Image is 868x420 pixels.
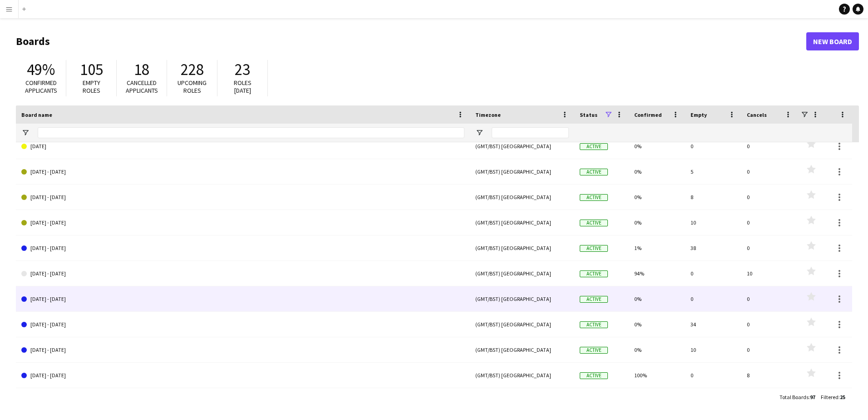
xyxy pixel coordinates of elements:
span: Timezone [475,111,501,118]
div: 0% [629,337,685,362]
span: Active [580,194,608,201]
span: Roles [DATE] [234,79,252,95]
div: (GMT/BST) [GEOGRAPHIC_DATA] [470,312,574,337]
input: Board name Filter Input [38,127,464,138]
div: 0% [629,185,685,210]
div: 0 [741,235,798,260]
span: Active [580,270,608,277]
div: 0 [741,312,798,337]
span: Active [580,347,608,354]
div: 8 [685,185,741,210]
a: [DATE] - [DATE] [21,312,464,337]
span: Total Boards [779,394,809,400]
span: Board name [21,111,52,118]
div: 0% [629,312,685,337]
a: [DATE] - [DATE] [21,261,464,286]
a: [DATE] - [DATE] [21,210,464,235]
div: 10 [685,337,741,362]
div: 0 [741,134,798,159]
div: (GMT/BST) [GEOGRAPHIC_DATA] [470,286,574,311]
h1: Boards [16,35,806,48]
div: 0 [685,261,741,286]
div: 0% [629,286,685,311]
span: Cancelled applicants [126,79,158,95]
div: 0 [741,210,798,235]
span: 23 [235,60,250,80]
div: 1% [629,235,685,260]
span: Status [580,111,597,118]
div: 0 [685,134,741,159]
span: 228 [181,60,204,80]
div: (GMT/BST) [GEOGRAPHIC_DATA] [470,210,574,235]
div: 0% [629,134,685,159]
div: 100% [629,363,685,388]
div: (GMT/BST) [GEOGRAPHIC_DATA] [470,363,574,388]
div: (GMT/BST) [GEOGRAPHIC_DATA] [470,134,574,159]
div: : [821,388,845,406]
a: [DATE] - [DATE] [21,185,464,210]
span: Active [580,296,608,303]
span: Active [580,220,608,226]
div: (GMT/BST) [GEOGRAPHIC_DATA] [470,159,574,184]
div: 38 [685,235,741,260]
span: Active [580,143,608,150]
div: 0 [685,286,741,311]
a: New Board [806,32,859,50]
a: [DATE] - [DATE] [21,235,464,261]
div: 0% [629,210,685,235]
span: Upcoming roles [178,79,207,95]
div: 0 [741,337,798,362]
a: [DATE] - [DATE] [21,337,464,363]
div: (GMT/BST) [GEOGRAPHIC_DATA] [470,235,574,260]
div: 0 [741,185,798,210]
div: 5 [685,159,741,184]
button: Open Filter Menu [21,129,30,137]
a: [DATE] - [DATE] [21,286,464,312]
span: 25 [840,394,845,400]
div: (GMT/BST) [GEOGRAPHIC_DATA] [470,337,574,362]
span: Filtered [821,394,838,400]
div: (GMT/BST) [GEOGRAPHIC_DATA] [470,185,574,210]
span: 97 [810,394,815,400]
a: [DATE] - [DATE] [21,363,464,388]
div: 0% [629,159,685,184]
a: [DATE] [21,134,464,159]
div: 8 [741,363,798,388]
span: Cancels [747,111,767,118]
span: 49% [27,60,55,80]
a: [DATE] - [DATE] [21,159,464,185]
span: Active [580,372,608,379]
div: 0 [685,363,741,388]
button: Open Filter Menu [475,129,483,137]
span: Confirmed [634,111,662,118]
div: (GMT/BST) [GEOGRAPHIC_DATA] [470,261,574,286]
span: 18 [134,60,149,80]
span: Active [580,169,608,175]
div: 34 [685,312,741,337]
span: Active [580,321,608,328]
div: 0 [741,286,798,311]
span: 105 [80,60,103,80]
div: 10 [685,210,741,235]
span: Confirmed applicants [25,79,57,95]
span: Empty roles [83,79,100,95]
div: 0 [741,159,798,184]
input: Timezone Filter Input [492,127,569,138]
div: 94% [629,261,685,286]
span: Empty [690,111,707,118]
div: 10 [741,261,798,286]
span: Active [580,245,608,252]
div: : [779,388,815,406]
